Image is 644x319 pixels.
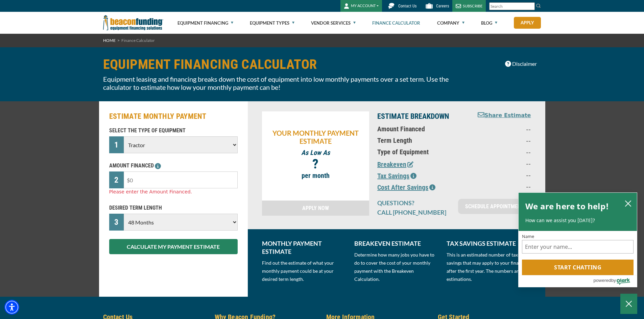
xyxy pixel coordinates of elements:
[525,200,609,213] h2: We are here to help!
[522,234,634,239] label: Name
[265,149,366,157] p: As Low As
[262,239,346,256] p: MONTHLY PAYMENT ESTIMATE
[620,294,637,314] button: Close Chatbox
[265,171,366,180] p: per month
[522,240,634,254] input: Name
[121,38,155,43] span: Finance Calculator
[472,171,531,179] p: --
[522,260,634,275] button: Start chatting
[472,182,531,190] p: --
[489,2,535,10] input: Search
[611,276,616,285] span: by
[436,4,449,8] span: Careers
[109,136,124,153] div: 1
[528,4,533,9] a: Clear search text
[109,214,124,231] div: 3
[472,136,531,144] p: --
[377,125,463,133] p: Amount Financed
[109,188,238,195] div: Please enter the Amount Financed.
[525,217,630,224] p: How can we assist you [DATE]?
[458,199,531,214] a: SCHEDULE APPOINTMENT
[103,75,467,91] p: Equipment leasing and financing breaks down the cost of equipment into low monthly payments over ...
[103,12,163,34] img: Beacon Funding Corporation logo
[481,12,497,34] a: Blog
[447,251,531,283] p: This is an estimated number of tax savings that may apply to your financing after the first year....
[377,111,463,122] p: ESTIMATE BREAKDOWN
[514,17,541,29] a: Apply
[109,204,238,212] p: DESIRED TERM LENGTH
[109,171,124,188] div: 2
[512,60,537,68] span: Disclaimer
[265,160,366,168] p: ?
[372,12,420,34] a: Finance Calculator
[472,125,531,133] p: --
[447,239,531,247] p: TAX SAVINGS ESTIMATE
[354,251,438,283] p: Determine how many jobs you have to do to cover the cost of your monthly payment with the Breakev...
[311,12,356,34] a: Vendor Services
[109,127,238,135] p: SELECT THE TYPE OF EQUIPMENT
[593,276,611,285] span: powered
[377,171,416,181] button: Tax Savings
[4,300,19,315] div: Accessibility Menu
[103,38,116,43] a: HOME
[124,171,237,188] input: $0
[262,201,369,216] a: APPLY NOW
[593,275,637,287] a: Powered by Olark
[377,208,450,216] p: CALL [PHONE_NUMBER]
[250,12,294,34] a: Equipment Types
[262,259,346,283] p: Find out the estimate of what your monthly payment could be at your desired term length.
[177,12,233,34] a: Equipment Financing
[103,57,467,72] h1: EQUIPMENT FINANCING CALCULATOR
[109,239,238,254] button: CALCULATE MY PAYMENT ESTIMATE
[478,111,531,120] button: Share Estimate
[377,199,450,207] p: QUESTIONS?
[623,198,634,208] button: close chatbox
[377,136,463,144] p: Term Length
[377,159,413,169] button: Breakeven
[109,162,238,170] p: AMOUNT FINANCED
[472,159,531,167] p: --
[265,129,366,145] p: YOUR MONTHLY PAYMENT ESTIMATE
[377,148,463,156] p: Type of Equipment
[377,182,435,192] button: Cost After Savings
[398,4,416,8] span: Contact Us
[518,192,637,288] div: olark chatbox
[437,12,464,34] a: Company
[501,57,541,70] button: Disclaimer
[472,148,531,156] p: --
[354,239,438,247] p: BREAKEVEN ESTIMATE
[109,111,238,122] h2: ESTIMATE MONTHLY PAYMENT
[536,3,541,8] img: Search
